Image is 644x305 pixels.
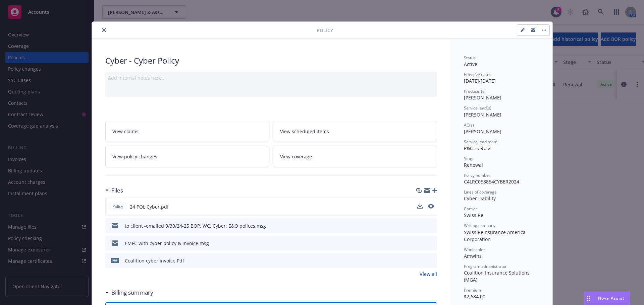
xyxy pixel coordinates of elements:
[111,288,153,297] h3: Billing summary
[584,292,630,305] button: Nova Assist
[464,122,474,128] span: AC(s)
[280,153,312,160] span: View coverage
[125,240,209,247] div: EMFC with cyber policy & invoice.msg
[105,55,437,66] div: Cyber - Cyber Policy
[417,203,423,209] button: download file
[428,257,434,264] button: preview file
[111,204,124,210] span: Policy
[273,146,437,167] a: View coverage
[464,145,491,151] span: P&C - CRU 2
[428,204,434,209] button: preview file
[464,105,491,111] span: Service lead(s)
[464,72,539,84] div: [DATE] - [DATE]
[464,128,501,135] span: [PERSON_NAME]
[317,27,333,34] span: Policy
[464,162,483,168] span: Renewal
[105,146,269,167] a: View policy changes
[112,128,139,135] span: View claims
[420,271,437,278] a: View all
[428,203,434,210] button: preview file
[464,263,507,269] span: Program administrator
[125,257,184,264] div: Coalition cyber invoice.Pdf
[418,240,423,247] button: download file
[108,74,434,81] div: Add internal notes here...
[464,139,497,145] span: Service lead team
[428,222,434,229] button: preview file
[280,128,329,135] span: View scheduled items
[464,189,497,195] span: Lines of coverage
[464,229,527,242] span: Swiss Reinsurance America Corporation
[105,288,153,297] div: Billing summary
[125,222,266,229] div: to client -emailed 9/30/24-25 BOP, WC, Cyber, E&O polices.msg
[111,258,119,263] span: Pdf
[464,72,491,77] span: Effective dates
[464,253,482,259] span: Amwins
[464,178,519,185] span: C4LRC058854CYBER2024
[100,26,108,34] button: close
[418,222,423,229] button: download file
[464,195,539,202] div: Cyber Liability
[105,186,123,195] div: Files
[464,172,490,178] span: Policy number
[112,153,157,160] span: View policy changes
[464,156,475,161] span: Stage
[464,206,477,212] span: Carrier
[464,88,486,94] span: Producer(s)
[418,257,423,264] button: download file
[464,61,477,67] span: Active
[105,121,269,142] a: View claims
[464,212,483,218] span: Swiss Re
[464,223,495,228] span: Writing company
[584,292,593,305] div: Drag to move
[464,287,481,293] span: Premium
[464,55,476,61] span: Status
[130,203,169,210] span: 24 POL Cyber.pdf
[464,111,501,118] span: [PERSON_NAME]
[464,293,485,300] span: $2,684.00
[111,186,123,195] h3: Files
[464,270,531,283] span: Coalition Insurance Solutions (MGA)
[428,240,434,247] button: preview file
[464,94,501,101] span: [PERSON_NAME]
[417,203,423,210] button: download file
[273,121,437,142] a: View scheduled items
[598,295,625,301] span: Nova Assist
[464,247,485,252] span: Wholesaler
